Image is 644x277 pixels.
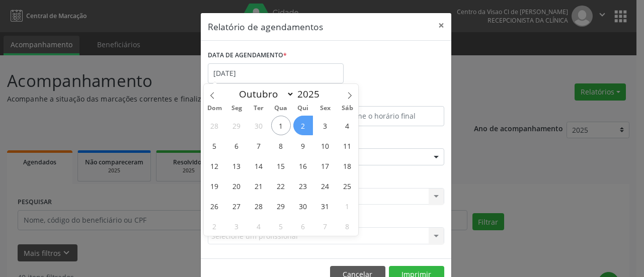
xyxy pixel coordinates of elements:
[338,176,357,196] span: Outubro 25, 2025
[329,90,444,106] label: ATÉ
[227,176,247,196] span: Outubro 20, 2025
[270,105,292,112] span: Qua
[338,116,357,135] span: Outubro 4, 2025
[293,136,313,155] span: Outubro 9, 2025
[249,136,269,155] span: Outubro 7, 2025
[205,136,224,155] span: Outubro 5, 2025
[293,156,313,175] span: Outubro 16, 2025
[315,156,335,175] span: Outubro 17, 2025
[314,105,336,112] span: Sex
[293,216,313,236] span: Novembro 6, 2025
[227,156,247,175] span: Outubro 13, 2025
[234,87,295,101] select: Month
[208,63,344,83] input: Selecione uma data ou intervalo
[249,176,269,196] span: Outubro 21, 2025
[315,216,335,236] span: Novembro 7, 2025
[249,216,269,236] span: Novembro 4, 2025
[293,116,313,135] span: Outubro 2, 2025
[293,176,313,196] span: Outubro 23, 2025
[315,196,335,216] span: Outubro 31, 2025
[271,156,291,175] span: Outubro 15, 2025
[205,176,224,196] span: Outubro 19, 2025
[205,216,224,236] span: Novembro 2, 2025
[315,116,335,135] span: Outubro 3, 2025
[338,156,357,175] span: Outubro 18, 2025
[208,20,323,33] h5: Relatório de agendamentos
[271,136,291,155] span: Outubro 8, 2025
[338,196,357,216] span: Novembro 1, 2025
[292,105,314,112] span: Qui
[336,105,358,112] span: Sáb
[227,136,247,155] span: Outubro 6, 2025
[329,106,444,126] input: Selecione o horário final
[293,196,313,216] span: Outubro 30, 2025
[227,216,247,236] span: Novembro 3, 2025
[205,156,224,175] span: Outubro 12, 2025
[271,176,291,196] span: Outubro 22, 2025
[271,216,291,236] span: Novembro 5, 2025
[208,48,287,63] label: DATA DE AGENDAMENTO
[249,196,269,216] span: Outubro 28, 2025
[338,136,357,155] span: Outubro 11, 2025
[431,13,451,38] button: Close
[225,105,248,112] span: Seg
[248,105,270,112] span: Ter
[315,136,335,155] span: Outubro 10, 2025
[205,196,224,216] span: Outubro 26, 2025
[249,116,269,135] span: Setembro 30, 2025
[227,196,247,216] span: Outubro 27, 2025
[271,196,291,216] span: Outubro 29, 2025
[315,176,335,196] span: Outubro 24, 2025
[249,156,269,175] span: Outubro 14, 2025
[271,116,291,135] span: Outubro 1, 2025
[205,116,224,135] span: Setembro 28, 2025
[294,87,328,101] input: Year
[227,116,247,135] span: Setembro 29, 2025
[204,105,226,112] span: Dom
[338,216,357,236] span: Novembro 8, 2025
